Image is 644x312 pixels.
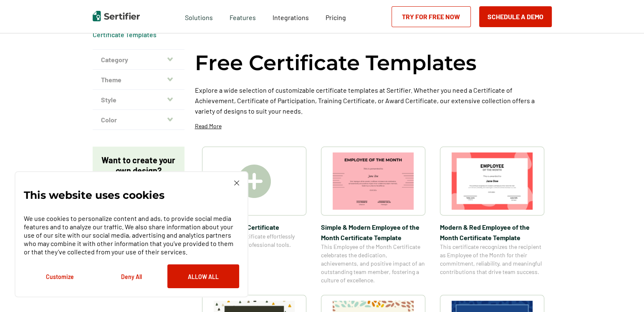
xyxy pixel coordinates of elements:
[195,122,222,130] p: Read More
[24,191,164,199] p: This website uses cookies
[452,152,533,210] img: Modern & Red Employee of the Month Certificate Template
[321,243,425,284] span: This Employee of the Month Certificate celebrates the dedication, achievements, and positive impa...
[326,13,346,21] span: Pricing
[185,11,213,22] span: Solutions
[93,90,184,110] button: Style
[333,152,414,210] img: Simple & Modern Employee of the Month Certificate Template
[93,110,184,130] button: Color
[93,30,157,39] div: Breadcrumb
[93,70,184,90] button: Theme
[93,50,184,70] button: Category
[321,222,425,243] span: Simple & Modern Employee of the Month Certificate Template
[273,11,309,22] a: Integrations
[230,11,256,22] span: Features
[101,155,176,176] p: Want to create your own design?
[321,147,425,284] a: Simple & Modern Employee of the Month Certificate TemplateSimple & Modern Employee of the Month C...
[273,13,309,21] span: Integrations
[202,232,306,249] span: Create a blank certificate effortlessly using Sertifier’s professional tools.
[195,49,477,76] h1: Free Certificate Templates
[479,6,552,27] button: Schedule a Demo
[24,214,239,256] p: We use cookies to personalize content and ads, to provide social media features and to analyze ou...
[440,147,544,284] a: Modern & Red Employee of the Month Certificate TemplateModern & Red Employee of the Month Certifi...
[391,6,471,27] a: Try for Free Now
[234,180,239,185] img: Cookie Popup Close
[167,264,239,288] button: Allow All
[440,222,544,243] span: Modern & Red Employee of the Month Certificate Template
[202,222,306,232] span: Create A Blank Certificate
[440,243,544,276] span: This certificate recognizes the recipient as Employee of the Month for their commitment, reliabil...
[93,11,140,21] img: Sertifier | Digital Credentialing Platform
[237,165,271,198] img: Create A Blank Certificate
[326,11,346,22] a: Pricing
[195,85,552,116] p: Explore a wide selection of customizable certificate templates at Sertifier. Whether you need a C...
[24,264,96,288] button: Customize
[93,30,157,38] a: Certificate Templates
[96,264,167,288] button: Deny All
